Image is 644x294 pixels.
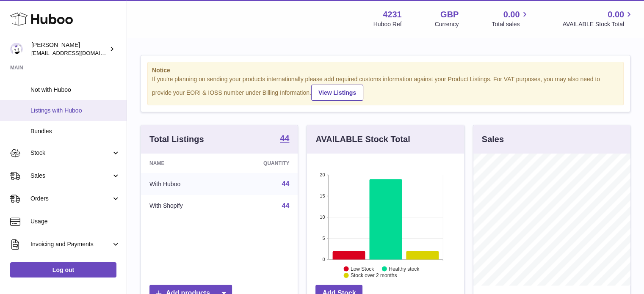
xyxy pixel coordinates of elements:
[149,134,204,145] h3: Total Listings
[152,66,619,74] strong: Notice
[311,85,363,101] a: View Listings
[492,9,529,28] a: 0.00 Total sales
[280,134,289,144] a: 44
[323,257,325,262] text: 0
[562,9,634,28] a: 0.00 AVAILABLE Stock Total
[30,127,120,135] span: Bundles
[282,202,290,209] a: 44
[30,86,120,94] span: Not with Huboo
[562,20,634,28] span: AVAILABLE Stock Total
[141,154,226,173] th: Name
[152,75,619,101] div: If you're planning on sending your products internationally please add required customs informati...
[10,43,23,55] img: internalAdmin-4231@internal.huboo.com
[282,180,290,187] a: 44
[482,134,504,145] h3: Sales
[320,193,325,198] text: 15
[30,195,111,203] span: Orders
[389,266,420,272] text: Healthy stock
[315,134,410,145] h3: AVAILABLE Stock Total
[440,9,459,20] strong: GBP
[10,262,116,278] a: Log out
[30,149,111,157] span: Stock
[30,240,111,248] span: Invoicing and Payments
[351,272,397,278] text: Stock over 2 months
[503,9,520,20] span: 0.00
[373,20,402,28] div: Huboo Ref
[435,20,459,28] div: Currency
[351,266,374,272] text: Low Stock
[141,195,226,217] td: With Shopify
[608,9,624,20] span: 0.00
[31,41,108,57] div: [PERSON_NAME]
[323,236,325,241] text: 5
[31,49,124,56] span: [EMAIL_ADDRESS][DOMAIN_NAME]
[320,214,325,220] text: 10
[383,9,402,20] strong: 4231
[320,172,325,177] text: 20
[30,217,120,225] span: Usage
[141,173,226,195] td: With Huboo
[30,107,120,115] span: Listings with Huboo
[280,134,289,143] strong: 44
[30,172,111,180] span: Sales
[492,20,529,28] span: Total sales
[226,154,298,173] th: Quantity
